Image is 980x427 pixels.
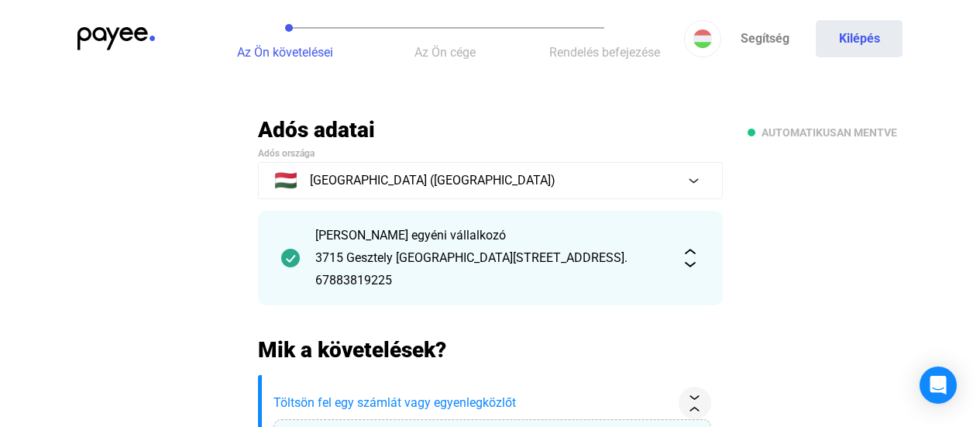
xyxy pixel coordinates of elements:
span: Töltsön fel egy számlát vagy egyenlegközlőt [273,394,672,412]
div: Open Intercom Messenger [920,367,957,404]
div: 3715 Gesztely [GEOGRAPHIC_DATA][STREET_ADDRESS]. [315,249,665,267]
img: collapse [686,395,703,412]
a: Segítség [721,20,808,57]
div: [PERSON_NAME] egyéni vállalkozó [315,226,665,245]
h2: Adós adatai [258,116,723,143]
button: HU [684,20,721,57]
img: expand [681,249,700,267]
div: 67883819225 [315,271,665,290]
button: collapse [679,387,711,419]
img: HU [693,29,712,48]
span: Az Ön követelései [237,45,333,60]
span: [GEOGRAPHIC_DATA] ([GEOGRAPHIC_DATA]) [310,171,555,190]
img: checkmark-darker-green-circle [281,249,300,267]
img: payee-logo [77,27,155,50]
button: 🇭🇺[GEOGRAPHIC_DATA] ([GEOGRAPHIC_DATA]) [258,162,723,199]
span: Adós országa [258,148,315,159]
span: Rendelés befejezése [549,45,660,60]
button: Kilépés [816,20,903,57]
span: 🇭🇺 [274,171,297,190]
h2: Mik a követelések? [258,336,723,363]
span: Az Ön cége [414,45,476,60]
